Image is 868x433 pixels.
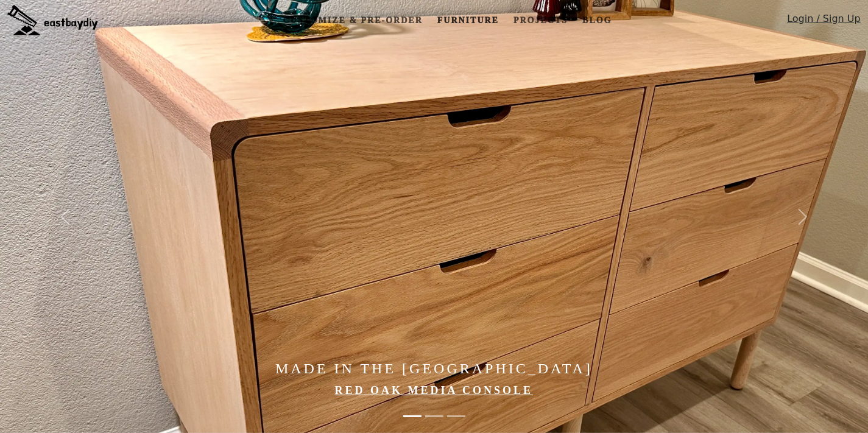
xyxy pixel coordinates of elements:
[335,384,534,396] a: Red Oak Media Console
[7,5,98,35] img: eastbaydiy
[447,409,465,423] button: Made in the Bay Area
[509,9,573,32] a: Projects
[130,360,738,378] h4: Made in the [GEOGRAPHIC_DATA]
[425,409,443,423] button: Elevate Your Home with Handcrafted Japanese-Style Furniture
[278,9,428,32] a: Customize & Pre-order
[432,9,504,32] a: Furniture
[787,12,861,32] a: Login / Sign Up
[403,409,422,423] button: Made in the Bay Area
[577,9,616,32] a: Blog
